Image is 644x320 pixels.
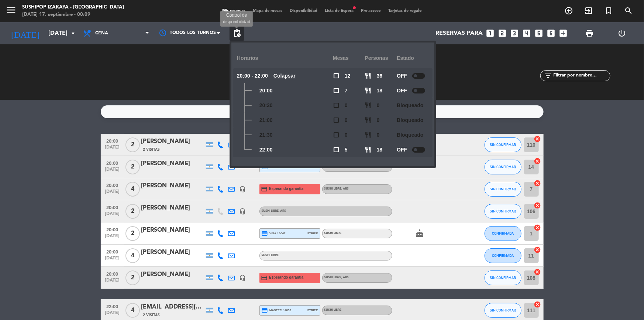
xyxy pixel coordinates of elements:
[307,231,318,236] span: stripe
[352,6,357,10] span: fiber_manual_record
[377,146,383,154] span: 18
[534,202,541,209] i: cancel
[357,9,385,13] span: Pre-acceso
[141,159,204,168] div: [PERSON_NAME]
[534,180,541,187] i: cancel
[279,210,286,212] span: , ARS
[345,86,348,95] span: 7
[141,137,204,146] div: [PERSON_NAME]
[262,307,268,314] i: credit_card
[95,31,108,36] span: Cena
[534,224,541,231] i: cancel
[490,187,516,191] span: SIN CONFIRMAR
[103,167,122,176] span: [DATE]
[259,101,273,110] span: 20:30
[324,232,342,235] span: SUSHI LIBRE
[103,247,122,256] span: 20:00
[624,6,633,15] i: search
[141,302,204,312] div: [EMAIL_ADDRESS][DOMAIN_NAME]
[522,28,531,38] i: looks_4
[534,268,541,276] i: cancel
[240,275,246,281] i: headset_mic
[125,303,140,318] span: 4
[324,187,349,190] span: SUSHI LIBRE
[490,308,516,312] span: SIN CONFIRMAR
[240,208,246,215] i: headset_mic
[103,302,122,310] span: 22:00
[6,4,17,18] button: menu
[510,28,519,38] i: looks_3
[237,72,268,80] span: 20:00 - 22:00
[377,116,380,125] span: 0
[103,203,122,211] span: 20:00
[618,29,627,38] i: power_settings_new
[397,101,423,110] span: Bloqueado
[143,312,160,318] span: 2 Visitas
[546,28,556,38] i: looks_6
[345,116,348,125] span: 0
[103,181,122,189] span: 20:00
[490,165,516,169] span: SIN CONFIRMAR
[606,22,638,44] div: LOG OUT
[141,181,204,191] div: [PERSON_NAME]
[249,9,286,13] span: Mapa de mesas
[261,186,268,193] i: credit_card
[262,230,286,237] span: visa * 0047
[365,102,372,109] span: restaurant
[237,48,333,68] div: Horarios
[259,116,273,125] span: 21:00
[365,146,372,153] span: restaurant
[397,116,423,125] span: Bloqueado
[377,131,380,139] span: 0
[103,269,122,278] span: 20:00
[22,4,124,11] div: Sushipop Izakaya - [GEOGRAPHIC_DATA]
[103,159,122,167] span: 20:00
[262,230,268,237] i: credit_card
[377,86,383,95] span: 18
[485,204,521,219] button: SIN CONFIRMAR
[233,29,241,38] span: pending_actions
[269,275,303,280] span: Esperando garantía
[485,248,521,263] button: CONFIRMADA
[490,276,516,280] span: SIN CONFIRMAR
[564,6,573,15] i: add_circle_outline
[485,303,521,318] button: SIN CONFIRMAR
[262,307,292,314] span: master * 4859
[365,117,372,123] span: restaurant
[584,6,593,15] i: exit_to_app
[262,210,286,212] span: SUSHI LIBRE
[385,9,426,13] span: Tarjetas de regalo
[6,4,17,16] i: menu
[490,143,516,147] span: SIN CONFIRMAR
[125,248,140,263] span: 4
[397,72,407,80] span: OFF
[585,29,594,38] span: print
[492,253,514,258] span: CONFIRMADA
[143,147,160,153] span: 2 Visitas
[125,270,140,285] span: 2
[553,72,610,80] input: Filtrar por nombre...
[103,256,122,264] span: [DATE]
[377,101,380,110] span: 0
[534,246,541,253] i: cancel
[485,270,521,285] button: SIN CONFIRMAR
[141,225,204,235] div: [PERSON_NAME]
[365,132,372,138] span: restaurant
[333,87,340,94] span: check_box_outline_blank
[259,86,273,95] span: 20:00
[342,187,349,190] span: , ARS
[261,275,268,281] i: credit_card
[103,145,122,153] span: [DATE]
[333,102,340,109] span: check_box_outline_blank
[333,146,340,153] span: check_box_outline_blank
[125,204,140,219] span: 2
[365,72,372,79] span: restaurant
[125,226,140,241] span: 2
[345,131,348,139] span: 0
[558,28,568,38] i: add_box
[286,9,321,13] span: Disponibilidad
[604,6,613,15] i: turned_in_not
[259,131,273,139] span: 21:30
[397,146,407,154] span: OFF
[345,72,351,80] span: 12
